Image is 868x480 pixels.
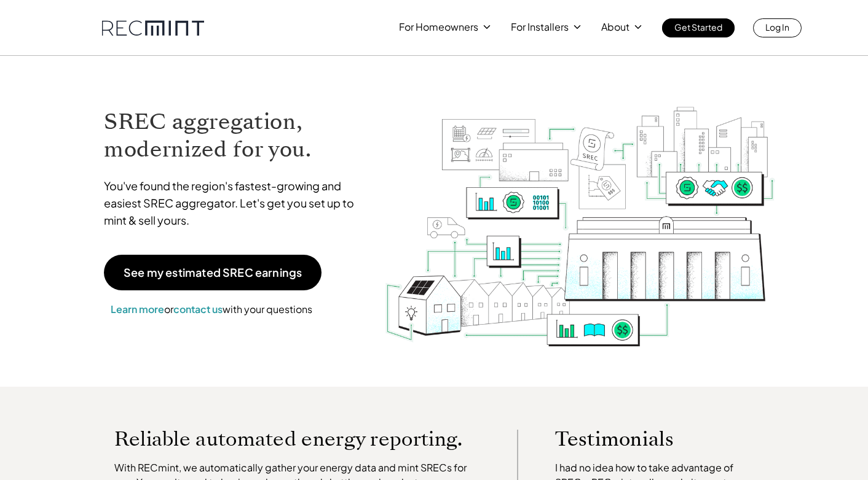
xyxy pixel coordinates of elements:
p: Get Started [674,18,722,36]
p: Reliable automated energy reporting. [114,430,481,448]
p: For Installers [511,18,569,36]
a: Learn more [111,303,164,315]
a: Get Started [662,18,735,37]
p: About [601,18,629,36]
img: RECmint value cycle [384,74,776,350]
h1: SREC aggregation, modernized for you. [104,108,366,163]
p: Log In [765,18,789,36]
a: contact us [173,303,223,315]
p: See my estimated SREC earnings [124,267,302,278]
p: or with your questions [104,301,319,317]
p: You've found the region's fastest-growing and easiest SREC aggregator. Let's get you set up to mi... [104,177,366,229]
p: Testimonials [555,430,738,448]
a: See my estimated SREC earnings [104,255,322,290]
a: Log In [753,18,802,37]
p: For Homeowners [399,18,478,36]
